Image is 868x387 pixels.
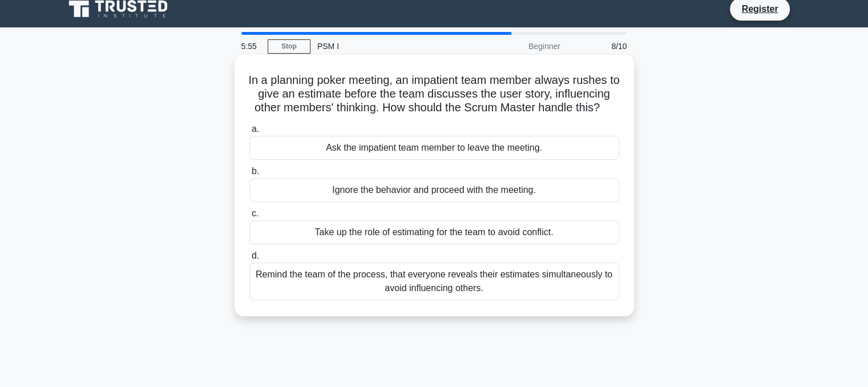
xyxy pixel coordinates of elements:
h5: In a planning poker meeting, an impatient team member always rushes to give an estimate before th... [248,73,620,115]
a: Stop [268,39,310,54]
span: a. [252,124,259,134]
div: Remind the team of the process, that everyone reveals their estimates simultaneously to avoid inf... [249,263,619,300]
div: Take up the role of estimating for the team to avoid conflict. [249,220,619,244]
div: Ask the impatient team member to leave the meeting. [249,136,619,160]
div: 5:55 [235,35,268,58]
div: PSM I [310,35,467,58]
span: c. [252,208,259,218]
div: 8/10 [567,35,634,58]
span: d. [252,251,259,260]
span: b. [252,166,259,176]
div: Beginner [467,35,567,58]
div: Ignore the behavior and proceed with the meeting. [249,178,619,202]
a: Register [734,2,785,16]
